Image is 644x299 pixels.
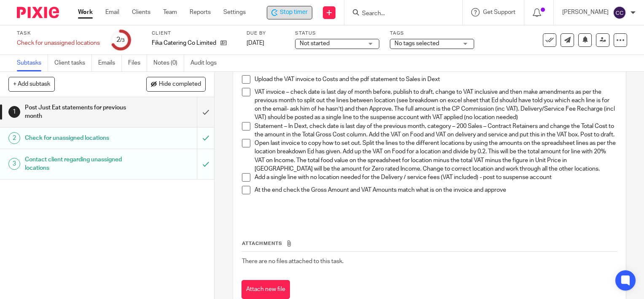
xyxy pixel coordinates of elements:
a: Audit logs [191,55,223,71]
button: Hide completed [146,77,206,91]
span: There are no files attached to this task. [242,258,343,264]
a: Clients [132,8,150,16]
p: Upload the VAT invoice to Costs and the pdf statement to Sales in Dext [255,75,617,84]
p: [PERSON_NAME] [562,8,609,16]
p: Add a single line with no location needed for the Delivery / service fees (VAT included) - post t... [255,173,617,182]
div: 1 [8,106,20,118]
span: [DATE] [247,40,264,46]
p: Open last invoice to copy how to set out. Split the lines to the different locations by using the... [255,139,617,173]
button: Attach new file [241,280,290,299]
h1: Check for unassigned locations [25,132,134,144]
div: Check for unassigned locations [17,39,100,47]
a: Work [78,8,93,16]
a: Files [128,55,147,71]
div: 2 [8,132,20,144]
a: Settings [223,8,246,16]
a: Subtasks [17,55,48,71]
input: Search [361,10,437,18]
span: No tags selected [394,41,439,46]
a: Team [163,8,177,16]
button: + Add subtask [8,77,55,91]
label: Due by [247,30,284,37]
label: Status [295,30,379,37]
small: /3 [120,38,125,43]
h1: Contact client regarding unassigned locations [25,153,134,175]
a: Client tasks [54,55,92,71]
div: 2 [116,35,125,45]
img: svg%3E [613,6,626,19]
div: Fika Catering Co Limited - Check for unassigned locations [267,6,312,19]
span: Get Support [483,9,515,15]
a: Reports [190,8,211,16]
h1: Post Just Eat statements for previous month [25,101,134,123]
span: Attachments [242,241,282,246]
span: Stop timer [280,8,308,17]
label: Client [152,30,236,37]
a: Emails [98,55,122,71]
a: Email [105,8,119,16]
p: At the end check the Gross Amount and VAT Amounts match what is on the invoice and approve [255,186,617,194]
p: Statement – In Dext, check date is last day of the previous month, category – 200 Sales – Contrac... [255,122,617,139]
img: Pixie [17,7,59,18]
label: Task [17,30,100,37]
p: Fika Catering Co Limited [152,39,216,47]
a: Notes (0) [153,55,184,71]
span: Not started [300,41,330,46]
p: VAT invoice – check date is last day of month before, publish to draft, change to VAT inclusive a... [255,88,617,122]
label: Tags [390,30,474,37]
div: 3 [8,158,20,170]
span: Hide completed [159,81,201,88]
